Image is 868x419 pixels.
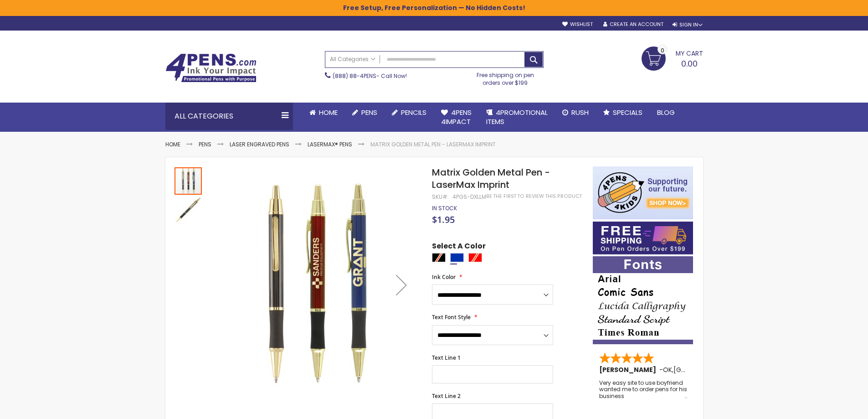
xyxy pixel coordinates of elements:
div: Sign In [673,21,703,28]
img: 4pens 4 kids [593,166,693,219]
span: Text Line 1 [432,354,461,362]
span: In stock [432,204,457,212]
span: Rush [571,108,589,117]
a: Laser Engraved Pens [230,140,289,148]
div: Availability [432,205,457,212]
a: Pens [345,103,385,123]
span: All Categories [330,56,375,63]
span: Pencils [401,108,426,117]
div: Matrix Golden Metal Pen - LaserMax Imprint [175,195,202,223]
div: Next [383,166,420,403]
span: Text Font Style [432,313,471,321]
a: Blog [650,103,682,123]
a: 4Pens4impact [434,103,479,132]
span: - Call Now! [333,72,407,80]
iframe: Google Customer Reviews [793,394,868,419]
a: LaserMax® Pens [308,140,352,148]
span: [GEOGRAPHIC_DATA] [673,365,740,374]
a: Wishlist [562,21,593,28]
span: Select A Color [432,241,486,253]
a: All Categories [325,52,380,67]
span: [PERSON_NAME] [599,365,659,374]
a: 0.00 0 [642,47,703,69]
strong: SKU [432,193,449,201]
span: 4PROMOTIONAL ITEMS [486,108,548,126]
a: Be the first to review this product [486,193,582,200]
span: 0.00 [681,58,698,69]
a: Rush [555,103,596,123]
div: Matrix Golden Metal Pen - LaserMax Imprint [175,166,203,195]
span: Specials [613,108,642,117]
img: Matrix Golden Metal Pen - LaserMax Imprint [212,180,420,388]
a: Create an Account [603,21,663,28]
a: Pencils [385,103,434,123]
div: 4PGS-DXLLM [452,193,486,201]
span: 4Pens 4impact [441,108,472,126]
div: Free shipping on pen orders over $199 [467,68,544,86]
span: 0 [661,46,664,55]
span: Ink Color [432,273,456,281]
li: Matrix Golden Metal Pen - LaserMax Imprint [370,141,496,148]
img: 4Pens Custom Pens and Promotional Products [165,53,257,83]
span: - , [659,365,740,374]
a: Home [165,140,180,148]
div: Very easy site to use boyfriend wanted me to order pens for his business [599,380,688,399]
div: Blue [450,253,464,262]
span: Text Line 2 [432,392,461,400]
span: $1.95 [432,213,455,226]
span: Home [319,108,338,117]
a: Specials [596,103,650,123]
a: Home [302,103,345,123]
img: Free shipping on orders over $199 [593,222,693,254]
a: 4PROMOTIONALITEMS [479,103,555,132]
span: Matrix Golden Metal Pen - LaserMax Imprint [432,166,550,191]
img: font-personalization-examples [593,256,693,344]
span: Pens [361,108,377,117]
span: Blog [657,108,675,117]
div: All Categories [165,103,293,130]
img: Matrix Golden Metal Pen - LaserMax Imprint [175,196,202,223]
a: Pens [199,140,211,148]
span: OK [663,365,672,374]
a: (888) 88-4PENS [333,72,376,80]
